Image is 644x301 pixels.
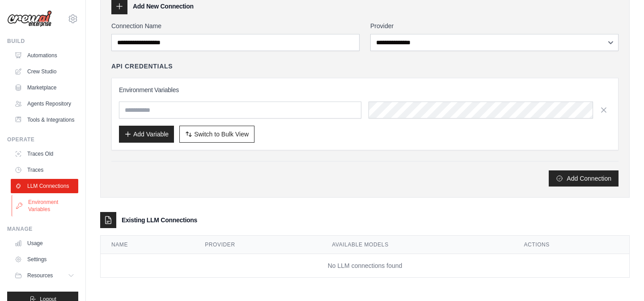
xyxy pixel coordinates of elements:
[119,126,174,143] button: Add Variable
[11,252,78,267] a: Settings
[7,38,78,45] div: Build
[11,64,78,79] a: Crew Studio
[12,195,79,216] a: Environment Variables
[194,236,321,254] th: Provider
[11,147,78,161] a: Traces Old
[321,236,513,254] th: Available Models
[11,97,78,111] a: Agents Repository
[119,85,611,94] h3: Environment Variables
[7,225,78,233] div: Manage
[111,21,360,30] label: Connection Name
[101,254,629,278] td: No LLM connections found
[11,81,78,95] a: Marketplace
[122,216,197,225] h3: Existing LLM Connections
[11,179,78,193] a: LLM Connections
[11,236,78,250] a: Usage
[370,21,619,30] label: Provider
[11,163,78,177] a: Traces
[179,126,254,143] button: Switch to Bulk View
[11,48,78,63] a: Automations
[133,2,194,11] h3: Add New Connection
[549,170,619,187] button: Add Connection
[101,236,194,254] th: Name
[513,236,629,254] th: Actions
[7,136,78,143] div: Operate
[11,268,78,283] button: Resources
[194,130,249,139] span: Switch to Bulk View
[27,272,53,279] span: Resources
[7,10,52,27] img: Logo
[111,62,173,71] h4: API Credentials
[11,113,78,127] a: Tools & Integrations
